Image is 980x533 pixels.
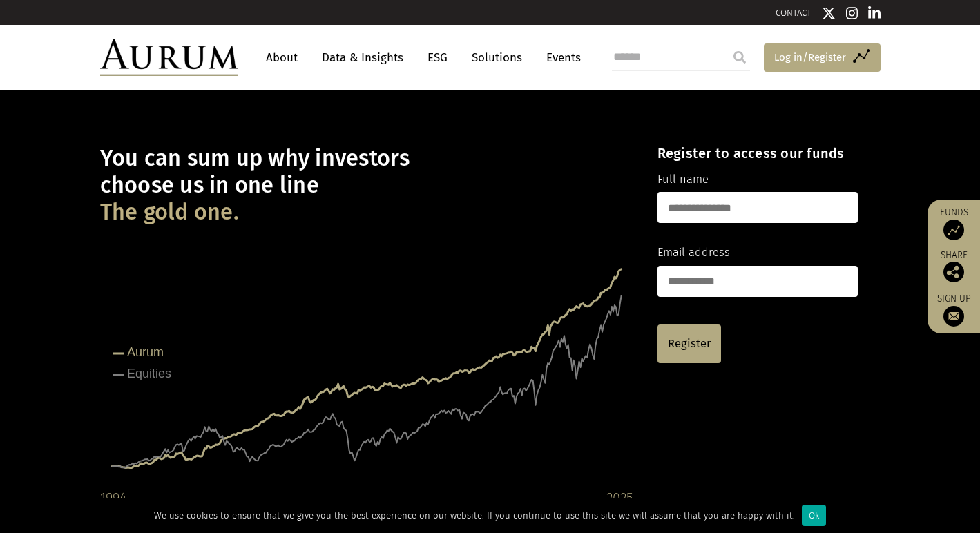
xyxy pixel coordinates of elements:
div: Share [934,251,973,282]
span: The gold one. [100,199,239,226]
label: Email address [657,244,730,262]
a: Solutions [465,45,529,70]
input: Submit [726,43,753,71]
div: 1994 [100,487,126,509]
span: Log in/Register [774,49,846,66]
img: Sign up to our newsletter [943,306,964,327]
img: Instagram icon [846,6,858,20]
a: About [259,45,305,70]
img: Twitter icon [822,6,836,20]
img: Aurum [100,39,238,76]
tspan: Aurum [127,345,164,359]
img: Linkedin icon [868,6,881,20]
label: Full name [657,171,709,188]
tspan: Equities [127,367,171,380]
img: Access Funds [943,220,964,240]
div: 2025 [606,487,633,509]
div: Ok [802,505,826,526]
img: Share this post [943,262,964,282]
a: Sign up [934,293,973,327]
a: Data & Insights [315,45,410,70]
h1: You can sum up why investors choose us in one line [100,145,633,226]
a: ESG [421,45,454,70]
h4: Register to access our funds [657,145,858,162]
a: Events [539,45,581,70]
a: Register [657,324,721,363]
a: CONTACT [776,8,811,18]
a: Funds [934,206,973,240]
a: Log in/Register [764,43,881,72]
